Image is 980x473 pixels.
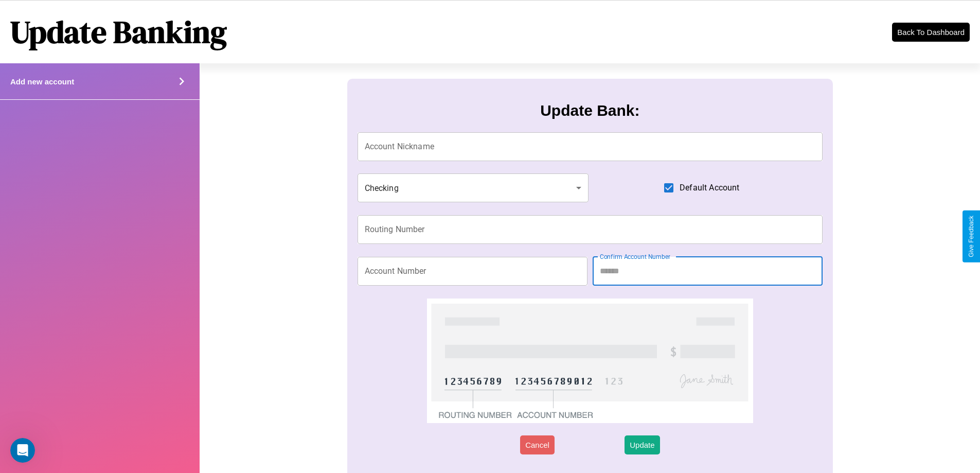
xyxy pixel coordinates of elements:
[520,435,555,454] button: Cancel
[625,435,660,454] button: Update
[10,11,227,53] h1: Update Banking
[358,173,589,202] div: Checking
[10,77,74,86] h4: Add new account
[10,438,35,463] iframe: Intercom live chat
[968,216,975,257] div: Give Feedback
[892,23,970,42] button: Back To Dashboard
[600,252,670,261] label: Confirm Account Number
[540,102,639,119] h3: Update Bank:
[427,299,753,423] img: check
[680,182,739,194] span: Default Account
